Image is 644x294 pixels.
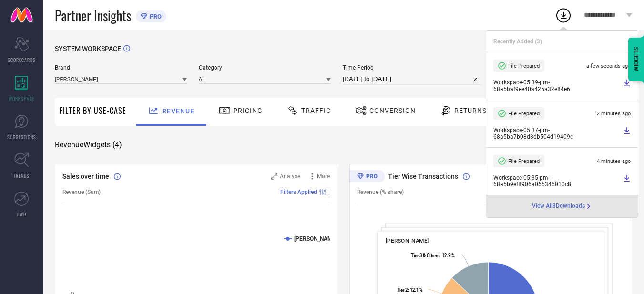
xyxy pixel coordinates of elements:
[162,107,194,115] span: Revenue
[508,111,540,117] span: File Prepared
[280,189,317,195] span: Filters Applied
[271,173,277,180] svg: Zoom
[411,253,455,258] text: : 12.9 %
[623,127,631,140] a: Download
[493,79,621,92] span: Workspace - 05:39-pm - 68a5baf9ee40a425a32e84e6
[55,140,122,150] span: Revenue Widgets ( 4 )
[17,211,26,218] span: FWD
[532,203,585,210] span: View All 3 Downloads
[555,7,572,24] div: Open download list
[62,172,109,180] span: Sales over time
[411,253,440,258] tspan: Tier 3 & Others
[199,64,331,71] span: Category
[386,237,429,244] span: [PERSON_NAME]
[532,203,593,210] div: Open download page
[55,64,187,71] span: Brand
[7,133,36,141] span: SUGGESTIONS
[233,107,263,114] span: Pricing
[388,172,458,180] span: Tier Wise Transactions
[60,105,126,116] span: Filter By Use-Case
[55,45,121,52] span: SYSTEM WORKSPACE
[8,56,36,63] span: SCORECARDS
[147,13,162,20] span: PRO
[343,64,482,71] span: Time Period
[623,174,631,188] a: Download
[317,173,330,180] span: More
[369,107,416,114] span: Conversion
[294,235,337,242] text: [PERSON_NAME]
[343,73,482,85] input: Select time period
[508,63,540,69] span: File Prepared
[586,63,631,69] span: a few seconds ago
[532,203,593,210] a: View All3Downloads
[280,173,300,180] span: Analyse
[454,107,487,114] span: Returns
[13,172,30,179] span: TRENDS
[357,189,404,195] span: Revenue (% share)
[55,6,131,25] span: Partner Insights
[493,174,621,188] span: Workspace - 05:35-pm - 68a5b9ef8906a065345010c8
[597,111,631,117] span: 2 minutes ago
[397,287,423,293] text: : 12.1 %
[508,158,540,164] span: File Prepared
[397,287,408,293] tspan: Tier 2
[493,38,542,45] span: Recently Added ( 3 )
[9,95,35,102] span: WORKSPACE
[328,189,330,195] span: |
[623,79,631,92] a: Download
[493,127,621,140] span: Workspace - 05:37-pm - 68a5ba7b08d8db504d19409c
[301,107,331,114] span: Traffic
[349,170,385,184] div: Premium
[597,158,631,164] span: 4 minutes ago
[62,189,101,195] span: Revenue (Sum)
